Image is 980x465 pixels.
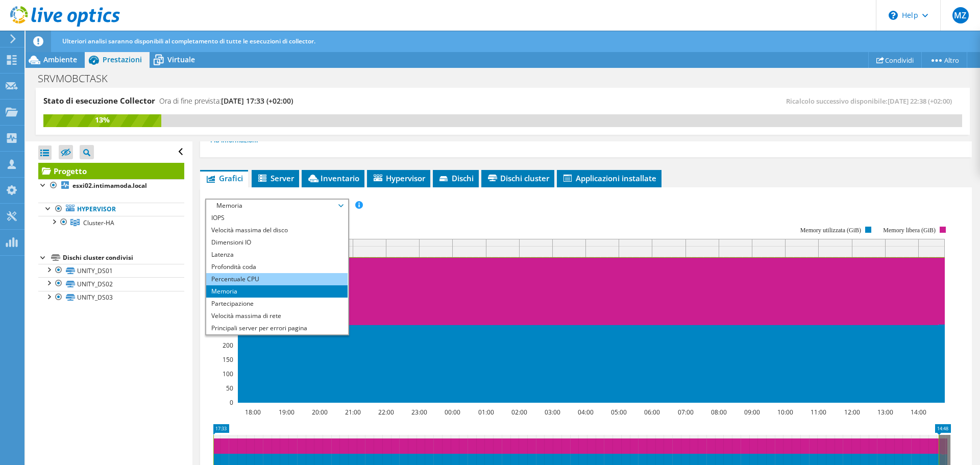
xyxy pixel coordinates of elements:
[210,136,265,144] a: Più informazioni
[678,408,694,417] text: 07:00
[226,384,233,393] text: 50
[307,173,359,183] span: Inventario
[578,408,594,417] text: 04:00
[478,408,494,417] text: 01:00
[800,227,861,234] text: Memory utilizzata (GiB)
[511,408,527,417] text: 02:00
[38,291,184,304] a: UNITY_DS03
[811,408,826,417] text: 11:00
[103,55,142,64] span: Prestazioni
[378,408,394,417] text: 22:00
[312,408,328,417] text: 20:00
[43,55,77,64] span: Ambiente
[206,236,348,249] li: Dimensioni IO
[205,173,243,183] span: Grafici
[868,52,922,68] a: Condividi
[438,173,474,183] span: Dischi
[921,52,967,68] a: Altro
[445,408,460,417] text: 00:00
[167,55,195,64] span: Virtuale
[888,96,952,106] span: [DATE] 22:38 (+02:00)
[206,310,348,322] li: Velocità massima di rete
[206,285,348,298] li: Memoria
[223,341,233,350] text: 200
[206,261,348,273] li: Profondità coda
[257,173,294,183] span: Server
[62,37,315,45] span: Ulteriori analisi saranno disponibili al completamento di tutte le esecuzioni di collector.
[211,200,342,212] span: Memoria
[486,173,549,183] span: Dischi cluster
[83,218,114,227] span: Cluster-HA
[844,408,860,417] text: 12:00
[223,355,233,364] text: 150
[38,277,184,290] a: UNITY_DS02
[786,96,957,106] span: Ricalcolo successivo disponibile:
[206,224,348,236] li: Velocità massima del disco
[43,114,161,126] div: 13%
[230,398,233,407] text: 0
[206,273,348,285] li: Percentuale CPU
[279,408,295,417] text: 19:00
[777,408,793,417] text: 10:00
[206,298,348,310] li: Partecipazione
[562,173,656,183] span: Applicazioni installate
[611,408,627,417] text: 05:00
[884,227,936,234] text: Memory libera (GiB)
[33,73,124,84] h1: SRVMOBCTASK
[877,408,893,417] text: 13:00
[952,7,969,23] span: MZ
[63,252,184,264] div: Dischi cluster condivisi
[38,264,184,277] a: UNITY_DS01
[38,163,184,179] a: Progetto
[38,179,184,192] a: esxi02.intimamoda.local
[72,181,147,190] b: esxi02.intimamoda.local
[38,203,184,216] a: Hypervisor
[411,408,427,417] text: 23:00
[206,212,348,224] li: IOPS
[38,216,184,229] a: Cluster-HA
[644,408,660,417] text: 06:00
[221,96,293,106] span: [DATE] 17:33 (+02:00)
[345,408,361,417] text: 21:00
[206,249,348,261] li: Latenza
[245,408,261,417] text: 18:00
[744,408,760,417] text: 09:00
[372,173,425,183] span: Hypervisor
[206,322,348,334] li: Principali server per errori pagina
[911,408,926,417] text: 14:00
[711,408,727,417] text: 08:00
[545,408,560,417] text: 03:00
[159,95,293,107] h4: Ora di fine prevista:
[889,11,898,20] svg: \n
[223,370,233,378] text: 100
